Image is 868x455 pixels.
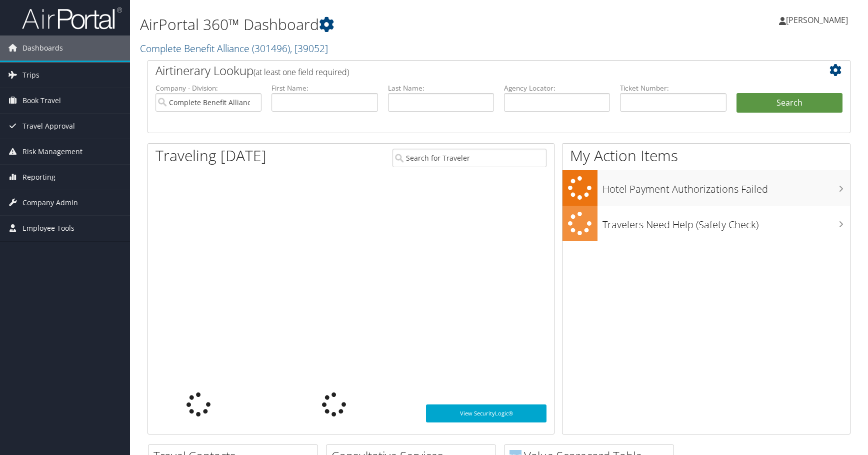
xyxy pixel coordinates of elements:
input: Search for Traveler [392,149,546,167]
span: Dashboards [22,36,63,61]
h3: Hotel Payment Authorizations Failed [602,177,850,196]
span: ( 301496 ) [252,42,290,55]
a: Hotel Payment Authorizations Failed [562,170,850,206]
span: Book Travel [22,88,61,113]
h3: Travelers Need Help (Safety Check) [602,213,850,232]
span: Travel Approval [22,114,75,139]
a: Travelers Need Help (Safety Check) [562,206,850,241]
label: Ticket Number: [620,83,726,93]
span: Company Admin [22,190,78,215]
button: Search [736,93,842,113]
span: Reporting [22,165,55,190]
a: [PERSON_NAME] [779,5,858,35]
h1: Traveling [DATE] [155,145,266,166]
h1: My Action Items [562,145,850,166]
label: Last Name: [388,83,494,93]
span: Risk Management [22,139,82,164]
span: (at least one field required) [253,67,349,78]
h2: Airtinerary Lookup [155,62,784,79]
label: Agency Locator: [504,83,610,93]
a: View SecurityLogic® [426,404,546,422]
label: Company - Division: [155,83,261,93]
img: airportal-logo.png [22,7,122,30]
span: , [ 39052 ] [290,42,328,55]
label: First Name: [271,83,377,93]
span: Trips [22,63,39,88]
span: [PERSON_NAME] [786,15,848,26]
span: Employee Tools [22,216,74,241]
a: Complete Benefit Alliance [140,42,328,55]
h1: AirPortal 360™ Dashboard [140,14,618,35]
